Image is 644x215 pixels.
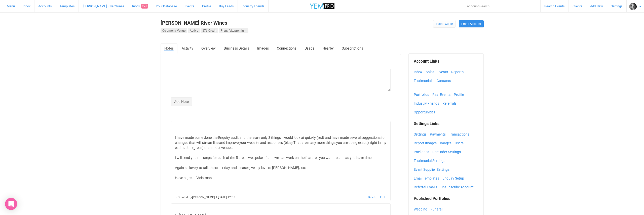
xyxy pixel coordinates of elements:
a: Enquiry Setup [442,175,467,182]
a: Referral Emails [414,183,440,191]
a: Testimonials [414,77,436,84]
div: Ceremony Venue [161,28,187,33]
span: Add New [590,4,603,8]
input: Add Note [171,97,192,106]
legend: Settings Links [414,121,478,127]
span: 228 [141,4,148,9]
img: open-uri20201103-4-gj8l2i [629,3,637,10]
a: Subscriptions [338,43,367,53]
a: Install Guide [433,20,456,28]
a: Payments [430,131,448,138]
a: Wedding [414,205,430,213]
a: Funeral [431,205,445,213]
span: Clients [573,4,582,8]
a: Events [437,68,450,76]
a: Packages [414,148,432,156]
a: Business Details [220,43,253,53]
a: Unsubscribe Account [440,183,476,191]
a: Email Templates [414,175,442,182]
a: Reports [451,68,466,76]
a: Images [440,139,454,147]
a: Nearby [319,43,337,53]
div: Active [188,28,200,33]
a: Event Supplier Settings [414,166,452,173]
div: I have made some done the Enquiry audit and there are only 3 things I would look at quickly (red)... [175,125,387,190]
a: Email Account [459,20,484,27]
a: Overview [198,43,219,53]
a: Edit [380,195,385,199]
a: Settings [414,131,429,138]
small: - Created by at [DATE] 12:09 [176,195,235,199]
a: Users [455,139,466,147]
legend: Published Portfolios [414,196,478,202]
a: Images [253,43,273,53]
a: [PERSON_NAME] River Wines [161,20,227,26]
a: Delete [368,195,376,199]
a: Profile [454,91,466,98]
a: Usage [301,43,318,53]
a: Testimonial Settings [414,157,448,164]
a: Real Events [432,91,453,98]
strong: [PERSON_NAME] [192,195,215,199]
div: $76 Credit [201,28,218,33]
a: Inbox [414,68,425,76]
a: Notes [161,43,177,54]
a: Connections [273,43,300,53]
div: Plan: fakepremium [219,28,248,33]
a: Contacts [437,77,453,84]
a: Sales [426,68,437,76]
a: Reminder Settings [432,148,463,156]
span: Search Events [544,4,565,8]
a: Portfolios [414,91,432,98]
a: Report Images [414,139,439,147]
a: Industry Friends [414,100,442,107]
a: Transactions [449,131,472,138]
a: Referrals [442,100,459,107]
a: Opportunities [414,108,438,116]
legend: Account Links [414,59,478,64]
a: Activity [178,43,197,53]
div: Open Intercom Messenger [5,198,17,210]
